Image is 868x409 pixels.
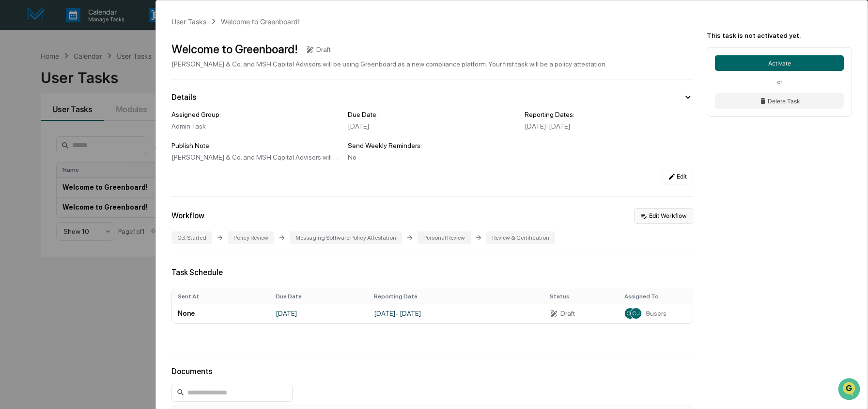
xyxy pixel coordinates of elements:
[368,289,544,304] th: Reporting Date
[171,122,340,130] div: Admin Task
[626,310,634,317] span: CR
[172,304,270,323] td: None
[646,310,666,317] span: 9 users
[221,17,300,26] div: Welcome to Greenboard!
[228,231,274,244] div: Policy Review
[171,231,212,244] div: Get Started
[715,79,844,85] div: or
[172,289,270,304] th: Sent At
[662,169,693,184] button: Edit
[348,111,516,118] div: Due Date:
[486,231,555,244] div: Review & Certification
[171,153,340,161] div: [PERSON_NAME] & Co. and MSH Capital Advisors will be using Greenboard as a new compliance platfor...
[96,164,117,172] span: Pylon
[171,60,607,68] div: [PERSON_NAME] & Co. and MSH Capital Advisors will be using Greenboard as a new compliance platfor...
[715,93,844,109] button: Delete Task
[171,211,204,220] div: Workflow
[525,122,570,130] span: [DATE] - [DATE]
[66,118,124,136] a: 🗄️Attestations
[368,304,544,323] td: [DATE] - [DATE]
[19,141,61,150] span: Data Lookup
[715,55,844,71] button: Activate
[619,289,693,304] th: Assigned To
[33,74,159,84] div: Start new chat
[290,231,402,244] div: Messaging Software Policy Attestation
[165,77,176,89] button: Start new chat
[171,42,298,56] div: Welcome to Greenboard!
[837,377,863,403] iframe: Open customer support
[10,123,17,131] div: 🖐️
[316,46,331,53] div: Draft
[171,367,693,376] div: Documents
[171,268,693,277] div: Task Schedule
[6,118,66,136] a: 🖐️Preclearance
[348,153,516,161] div: No
[270,289,368,304] th: Due Date
[348,142,516,149] div: Send Weekly Reminders:
[6,137,65,154] a: 🔎Data Lookup
[560,310,575,317] div: Draft
[19,122,62,132] span: Preclearance
[10,74,27,92] img: 1746055101610-c473b297-6a78-478c-a979-82029cc54cd1
[348,122,516,130] div: [DATE]
[33,84,123,92] div: We're available if you need us!
[68,164,117,172] a: Powered byPylon
[171,111,340,118] div: Assigned Group:
[632,310,640,317] span: CJ
[10,142,17,149] div: 🔎
[270,304,368,323] td: [DATE]
[171,17,206,26] div: User Tasks
[634,208,693,224] button: Edit Workflow
[525,111,693,118] div: Reporting Dates:
[418,231,471,244] div: Personal Review
[80,122,120,132] span: Attestations
[171,142,340,149] div: Publish Note:
[171,93,196,102] div: Details
[707,32,852,39] div: This task is not activated yet.
[10,20,176,36] p: How can we help?
[70,123,78,131] div: 🗄️
[544,289,618,304] th: Status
